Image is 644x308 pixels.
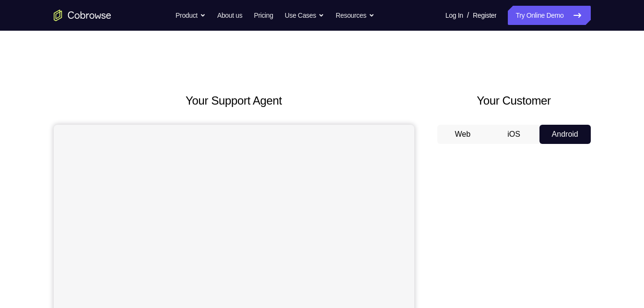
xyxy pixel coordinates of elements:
button: Product [176,6,206,25]
a: Pricing [254,6,273,25]
a: Try Online Demo [508,6,590,25]
button: Resources [336,6,375,25]
button: iOS [488,125,539,144]
span: / [467,10,469,21]
h2: Your Customer [437,92,591,109]
h2: Your Support Agent [54,92,414,109]
a: Log In [445,6,463,25]
a: Register [473,6,496,25]
a: About us [217,6,242,25]
button: Android [539,125,591,144]
button: Use Cases [285,6,324,25]
button: Web [437,125,489,144]
a: Go to the home page [54,10,111,21]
